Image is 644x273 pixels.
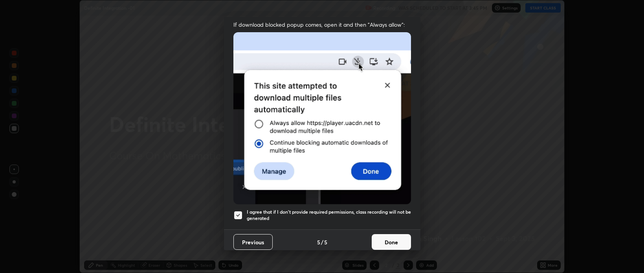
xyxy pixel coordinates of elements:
[372,234,411,250] button: Done
[324,238,327,246] h4: 5
[233,32,411,204] img: downloads-permission-blocked.gif
[233,21,411,28] span: If download blocked popup comes, open it and then "Always allow":
[321,238,323,246] h4: /
[317,238,320,246] h4: 5
[247,209,411,221] h5: I agree that if I don't provide required permissions, class recording will not be generated
[233,234,273,250] button: Previous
